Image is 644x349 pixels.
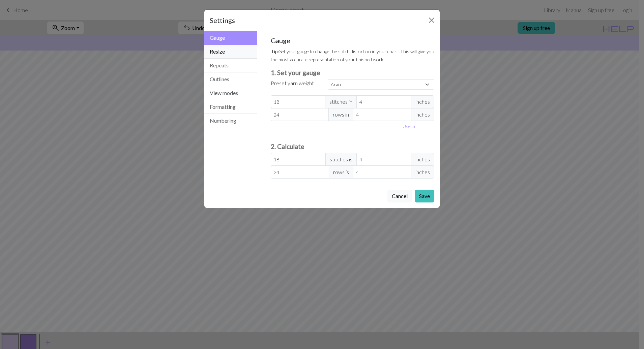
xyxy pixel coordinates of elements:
button: Close [426,15,437,26]
span: inches [411,166,434,179]
span: stitches in [325,95,357,108]
span: inches [411,153,434,166]
small: Set your gauge to change the stitch distortion in your chart. This will give you the most accurat... [271,49,434,62]
button: Numbering [204,114,257,127]
button: Cancel [387,190,412,202]
span: rows in [328,108,353,121]
h3: 1. Set your gauge [271,69,435,76]
span: inches [411,108,434,121]
button: Usecm [400,121,419,131]
span: inches [411,95,434,108]
label: Preset yarn weight [271,79,314,87]
span: rows is [329,166,353,179]
button: Repeats [204,59,257,72]
button: Save [415,190,434,202]
strong: Tip: [271,49,279,54]
h5: Gauge [271,36,435,44]
button: View modes [204,86,257,100]
span: stitches is [325,153,357,166]
button: Formatting [204,100,257,114]
h3: 2. Calculate [271,142,435,150]
h5: Settings [210,15,235,25]
button: Outlines [204,72,257,86]
button: Resize [204,45,257,59]
button: Gauge [204,31,257,45]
